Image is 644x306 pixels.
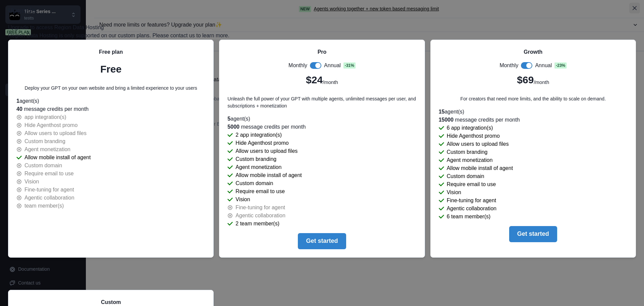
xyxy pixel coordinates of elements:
p: Monthly [288,61,307,70]
p: Vision [24,178,39,186]
p: Allow users to upload files [447,140,509,148]
p: Fine-tuning for agent [447,196,496,205]
p: Vision [447,188,461,196]
span: 1 [16,98,19,104]
p: Hide Agenthost promo [447,132,500,140]
p: Allow mobile install of agent [235,171,302,179]
p: Agent monetization [447,156,493,164]
p: Allow users to upload files [235,147,298,155]
span: 15 [439,109,445,115]
p: Hide Agenthost promo [24,121,77,129]
p: 2 app integration(s) [235,131,282,139]
p: Agentic collaboration [24,194,74,202]
p: Growth [524,48,542,56]
p: team member(s) [24,202,64,210]
span: - 31 % [343,62,356,69]
p: $24 [306,72,323,87]
span: 40 [16,106,22,112]
span: - 23 % [554,62,567,69]
p: For creators that need more limits, and the ability to scale on demand. [461,95,606,102]
p: Pro [318,48,327,56]
p: app integration(s) [24,113,66,121]
p: Custom domain [447,172,484,180]
p: Free [100,61,121,77]
p: /month [534,79,549,86]
p: Allow users to upload files [24,129,87,137]
span: 5000 [227,124,239,130]
p: Vision [235,195,250,204]
button: Close [629,3,640,13]
p: Require email to use [24,170,74,178]
p: Require email to use [447,180,496,188]
p: 2 team member(s) [235,220,279,228]
span: 5 [227,116,230,122]
p: agent(s) [16,97,205,105]
p: Allow mobile install of agent [447,164,513,172]
p: agent(s) [227,115,416,123]
p: Hide Agenthost promo [235,139,288,147]
p: Monthly [499,61,518,70]
p: Region Data Hosting is only supported on our custom plans. Please contact us to learn more. [8,32,636,40]
p: Custom branding [24,137,65,145]
button: Get started [298,233,346,249]
p: Agentic collaboration [447,205,497,213]
p: Annual [324,61,341,70]
p: Fine-tuning for agent [235,204,285,212]
p: Custom branding [447,148,488,156]
p: Fine-tuning for agent [24,186,74,194]
p: Unleash the full power of your GPT with multiple agents, unlimited messages per user, and subscri... [227,95,416,110]
p: Allow mobile install of agent [24,154,91,162]
button: Get started [509,226,557,242]
p: message credits per month [439,116,628,124]
p: Agentic collaboration [235,212,285,220]
p: Agent monetization [24,145,70,154]
p: message credits per month [16,105,205,113]
p: Deploy your GPT on your own website and bring a limited experience to your users [25,85,197,92]
p: /month [323,79,338,86]
p: Agent monetization [235,163,281,171]
p: Require email to use [235,187,285,195]
h2: Upgrade to access Region Data Hosting [8,24,636,32]
span: 15000 [439,117,454,123]
p: 6 team member(s) [447,213,491,221]
p: Annual [535,61,552,70]
p: 6 app integration(s) [447,124,493,132]
p: Custom domain [24,162,62,170]
p: Custom domain [235,179,273,187]
p: $69 [517,72,534,87]
p: Free plan [99,48,123,56]
p: agent(s) [439,108,628,116]
p: message credits per month [227,123,416,131]
p: Custom branding [235,155,276,163]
